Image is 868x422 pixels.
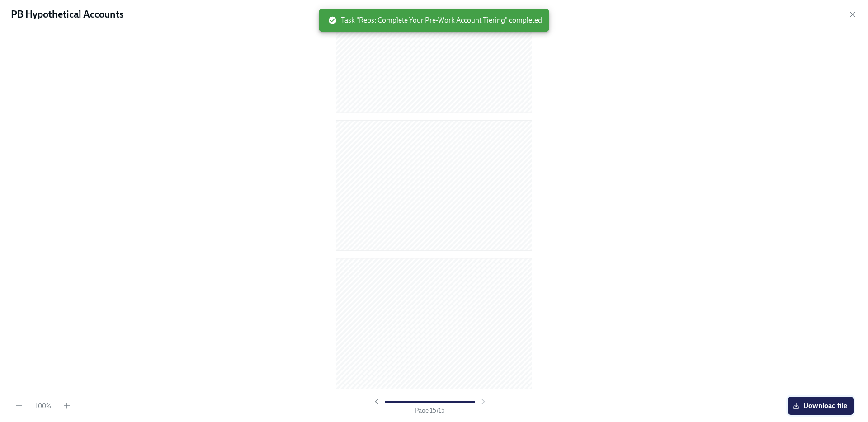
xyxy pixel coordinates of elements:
button: Download file [788,397,854,415]
span: Task "Reps: Complete Your Pre-Work Account Tiering" completed [328,15,542,25]
span: Page 15 / 15 [415,406,445,415]
span: 100 % [35,402,51,410]
h1: PB Hypothetical Accounts [11,8,124,21]
span: Download file [794,401,847,410]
